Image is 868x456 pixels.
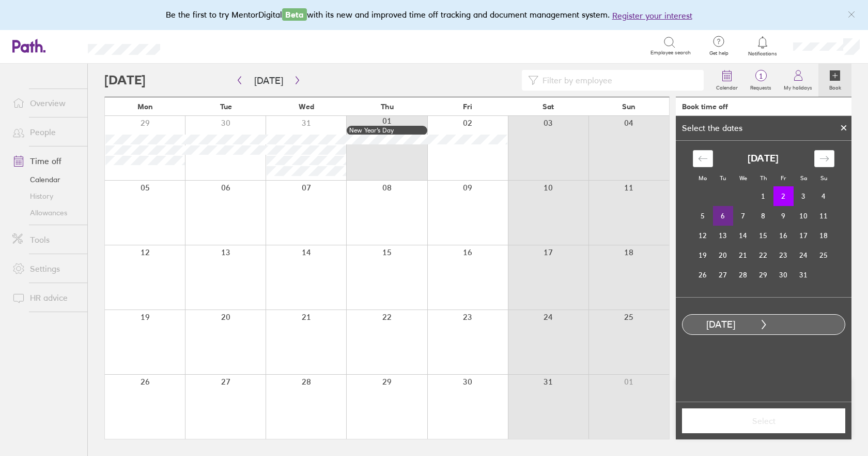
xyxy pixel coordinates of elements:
td: Choose Thursday, January 1, 2026 as your check-out date. It’s available. [753,186,773,206]
button: Register your interest [612,9,692,22]
div: Move backward to switch to the previous month. [693,150,713,167]
label: Requests [744,82,778,91]
td: Choose Friday, January 16, 2026 as your check-out date. It’s available. [773,226,794,245]
input: Filter by employee [538,70,698,90]
td: Choose Sunday, January 11, 2026 as your check-out date. It’s available. [814,206,834,226]
a: Overview [4,93,87,113]
td: Choose Tuesday, January 20, 2026 as your check-out date. It’s available. [713,245,733,265]
span: Notifications [746,51,780,57]
div: Select the dates [676,123,749,133]
a: History [4,188,87,204]
td: Choose Sunday, January 4, 2026 as your check-out date. It’s available. [814,186,834,206]
a: Notifications [746,35,780,57]
span: Wed [299,102,314,111]
small: Su [820,174,827,182]
small: Sa [800,174,807,182]
div: New Year’s Day [349,127,425,134]
td: Choose Wednesday, January 7, 2026 as your check-out date. It’s available. [733,206,753,226]
a: HR advice [4,287,87,308]
td: Choose Thursday, January 8, 2026 as your check-out date. It’s available. [753,206,773,226]
td: Choose Saturday, January 10, 2026 as your check-out date. It’s available. [794,206,814,226]
span: Beta [282,8,307,21]
span: Tue [220,102,232,111]
label: Calendar [710,82,744,91]
td: Choose Friday, January 23, 2026 as your check-out date. It’s available. [773,245,794,265]
a: 1Requests [744,64,778,97]
td: Choose Friday, January 9, 2026 as your check-out date. It’s available. [773,206,794,226]
td: Choose Monday, January 26, 2026 as your check-out date. It’s available. [693,265,713,285]
td: Choose Saturday, January 17, 2026 as your check-out date. It’s available. [794,226,814,245]
td: Choose Sunday, January 18, 2026 as your check-out date. It’s available. [814,226,834,245]
a: My holidays [778,64,818,97]
small: We [739,174,747,182]
a: People [4,122,87,142]
td: Choose Saturday, January 31, 2026 as your check-out date. It’s available. [794,265,814,285]
strong: [DATE] [748,153,779,164]
span: Sat [542,102,554,111]
div: Calendar [681,141,846,297]
a: Allowances [4,204,87,221]
td: Choose Tuesday, January 13, 2026 as your check-out date. It’s available. [713,226,733,245]
td: Choose Thursday, January 15, 2026 as your check-out date. It’s available. [753,226,773,245]
a: Book [818,64,851,97]
td: Choose Tuesday, January 27, 2026 as your check-out date. It’s available. [713,265,733,285]
small: Mo [699,174,707,182]
button: Select [682,408,845,433]
td: Choose Monday, January 19, 2026 as your check-out date. It’s available. [693,245,713,265]
span: Fri [463,102,472,111]
td: Choose Sunday, January 25, 2026 as your check-out date. It’s available. [814,245,834,265]
div: Be the first to try MentorDigital with its new and improved time off tracking and document manage... [166,8,703,22]
td: Choose Wednesday, January 28, 2026 as your check-out date. It’s available. [733,265,753,285]
td: Choose Saturday, January 24, 2026 as your check-out date. It’s available. [794,245,814,265]
span: Employee search [650,50,691,56]
td: Choose Thursday, January 22, 2026 as your check-out date. It’s available. [753,245,773,265]
a: Tools [4,229,87,250]
td: Choose Tuesday, January 6, 2026 as your check-out date. It’s available. [713,206,733,226]
td: Choose Monday, January 5, 2026 as your check-out date. It’s available. [693,206,713,226]
td: Choose Thursday, January 29, 2026 as your check-out date. It’s available. [753,265,773,285]
div: Search [188,41,214,50]
a: Settings [4,258,87,279]
td: Selected as start date. Friday, January 2, 2026 [773,186,794,206]
span: Thu [381,102,394,111]
td: Choose Friday, January 30, 2026 as your check-out date. It’s available. [773,265,794,285]
span: Select [689,416,838,425]
td: Choose Wednesday, January 14, 2026 as your check-out date. It’s available. [733,226,753,245]
span: Mon [137,102,153,111]
td: Choose Monday, January 12, 2026 as your check-out date. It’s available. [693,226,713,245]
div: Move forward to switch to the next month. [814,150,834,167]
span: 1 [744,72,778,80]
span: Get help [702,50,736,56]
span: Sun [622,102,636,111]
a: Calendar [4,171,87,188]
small: Th [760,174,767,182]
button: [DATE] [246,72,291,89]
a: Time off [4,151,87,171]
small: Fr [781,174,786,182]
small: Tu [720,174,726,182]
label: Book [823,82,847,91]
label: My holidays [778,82,818,91]
a: Calendar [710,64,744,97]
td: Choose Saturday, January 3, 2026 as your check-out date. It’s available. [794,186,814,206]
div: Book time off [682,102,728,111]
div: [DATE] [683,319,759,330]
td: Choose Wednesday, January 21, 2026 as your check-out date. It’s available. [733,245,753,265]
